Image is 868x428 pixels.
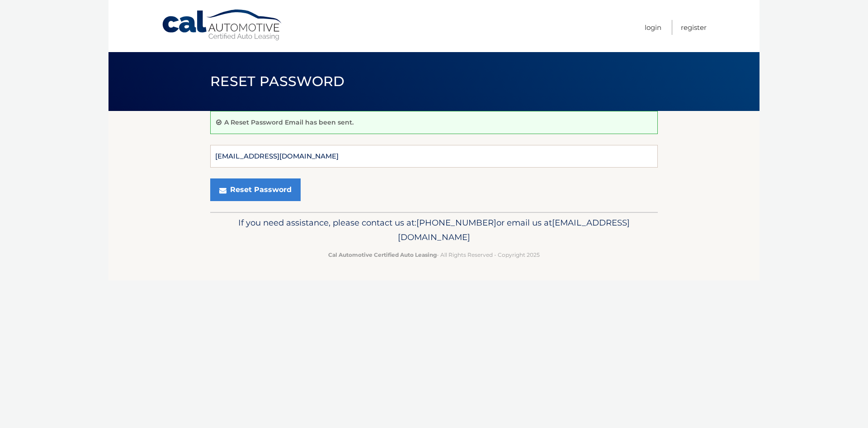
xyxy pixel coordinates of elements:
span: [EMAIL_ADDRESS][DOMAIN_NAME] [398,217,630,242]
p: If you need assistance, please contact us at: or email us at [216,216,652,245]
a: Register [681,20,707,35]
p: - All Rights Reserved - Copyright 2025 [216,250,652,260]
span: [PHONE_NUMBER] [416,217,496,228]
a: Cal Automotive [161,9,283,41]
p: A Reset Password Email has been sent. [224,118,354,126]
strong: Cal Automotive Certified Auto Leasing [328,251,437,258]
input: E-Mail Address [210,145,658,168]
button: Reset Password [210,178,301,201]
span: Reset Password [210,73,344,90]
a: Login [645,20,661,35]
